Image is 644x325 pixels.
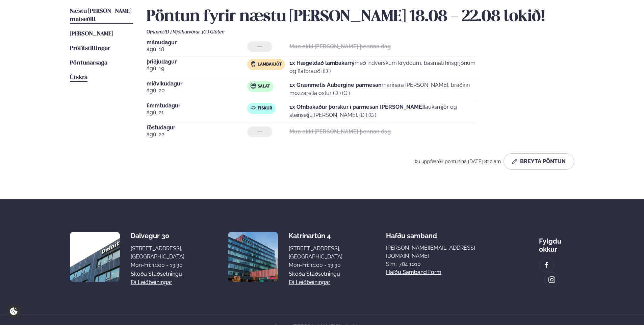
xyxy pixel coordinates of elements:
a: Skoða staðsetningu [131,270,182,278]
p: Sími: 784 1010 [386,260,495,268]
strong: 1x Grænmetis Aubergine parmesan [289,82,382,88]
strong: Mun ekki [PERSON_NAME] þennan dag [289,43,391,50]
span: ágú. 21 [147,108,247,117]
span: ágú. 20 [147,86,247,95]
img: fish.svg [251,105,256,110]
a: Skoða staðsetningu [289,270,340,278]
span: Fiskur [258,106,272,111]
span: --- [257,129,262,134]
button: Breyta Pöntun [504,153,574,170]
a: Fá leiðbeiningar [131,278,172,286]
span: Prófílstillingar [70,46,110,51]
div: Mon-Fri: 11:00 - 13:30 [131,261,184,269]
span: fimmtudagur [147,103,247,108]
span: mánudagur [147,40,247,45]
a: [PERSON_NAME] [70,30,113,38]
p: með indverskum kryddum, basmati hrísgrjónum og flatbrauði (D ) [289,59,478,75]
a: Hafðu samband form [386,268,441,276]
strong: 1x Hægeldað lambakarrý [289,60,355,66]
strong: Mun ekki [PERSON_NAME] þennan dag [289,128,391,135]
span: Hafðu samband [386,226,437,240]
div: Mon-Fri: 11:00 - 13:30 [289,261,342,269]
a: [PERSON_NAME][EMAIL_ADDRESS][DOMAIN_NAME] [386,244,495,260]
img: image alt [548,276,556,284]
h2: Pöntun fyrir næstu [PERSON_NAME] 18.08 - 22.08 lokið! [147,7,574,26]
img: image alt [228,232,278,282]
div: Fylgdu okkur [539,232,574,253]
a: Fá leiðbeiningar [289,278,330,286]
span: --- [257,44,262,49]
img: image alt [543,261,550,269]
span: Næstu [PERSON_NAME] matseðill [70,8,131,22]
a: image alt [539,258,553,272]
span: Lambakjöt [258,62,282,67]
div: Dalvegur 30 [131,232,184,240]
strong: 1x Ofnbakaður þorskur í parmesan [PERSON_NAME] [289,104,424,110]
span: föstudagur [147,125,247,130]
span: (G ) Glúten [202,29,225,34]
p: marinara [PERSON_NAME], bráðinn mozzarella ostur (D ) (G ) [289,81,478,97]
img: Lamb.svg [251,61,256,67]
a: Útskrá [70,74,87,82]
span: miðvikudagur [147,81,247,86]
a: Prófílstillingar [70,45,110,53]
span: Pöntunarsaga [70,60,107,66]
div: Ofnæmi: [147,29,574,34]
a: Pöntunarsaga [70,59,107,67]
span: Salat [258,84,270,89]
img: image alt [70,232,120,282]
div: [STREET_ADDRESS], [GEOGRAPHIC_DATA] [131,245,184,261]
img: salad.svg [251,83,256,89]
p: lauksmjör og steinselju [PERSON_NAME]. (D ) (G ) [289,103,478,119]
a: Næstu [PERSON_NAME] matseðill [70,7,133,24]
div: [STREET_ADDRESS], [GEOGRAPHIC_DATA] [289,245,342,261]
div: Katrínartún 4 [289,232,342,240]
span: (D ) Mjólkurvörur , [164,29,202,34]
a: Cookie settings [7,304,21,318]
span: Útskrá [70,75,87,80]
a: image alt [545,273,559,287]
span: Þú uppfærðir pöntunina [DATE] 8:12 am [415,159,501,164]
span: ágú. 19 [147,65,247,73]
span: ágú. 18 [147,45,247,53]
span: [PERSON_NAME] [70,31,113,37]
span: þriðjudagur [147,59,247,65]
span: ágú. 22 [147,130,247,139]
